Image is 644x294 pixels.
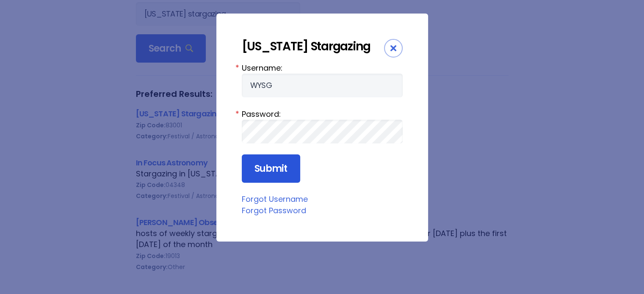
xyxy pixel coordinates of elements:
[242,154,300,183] input: Submit
[242,205,306,216] a: Forgot Password
[242,194,308,204] a: Forgot Username
[242,39,384,54] div: [US_STATE] Stargazing
[384,39,403,58] div: Close
[242,62,403,74] label: Username:
[242,108,403,120] label: Password:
